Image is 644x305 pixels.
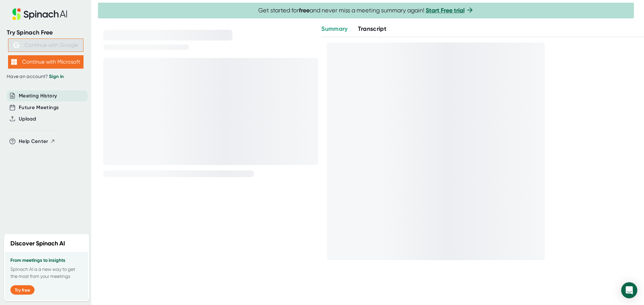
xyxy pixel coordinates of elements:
button: Future Meetings [19,104,59,111]
button: Continue with Google [8,39,84,52]
div: Try Spinach Free [7,29,85,36]
a: Sign in [49,74,64,79]
button: Help Center [19,138,55,145]
img: Aehbyd4JwY73AAAAAElFTkSuQmCC [13,42,19,48]
span: Transcript [358,25,387,32]
b: free [299,7,310,14]
button: Transcript [358,24,387,33]
span: Get started for and never miss a meeting summary again! [258,7,474,14]
button: Try free [10,285,35,295]
span: Summary [321,25,347,32]
h3: From meetings to insights [10,258,83,263]
button: Continue with Microsoft [8,55,84,69]
h2: Discover Spinach AI [10,239,65,248]
div: Open Intercom Messenger [621,282,637,298]
button: Meeting History [19,92,57,100]
p: Spinach AI is a new way to get the most from your meetings [10,266,83,280]
button: Upload [19,115,36,123]
button: Summary [321,24,347,33]
span: Help Center [19,138,48,145]
div: Have an account? [7,74,85,80]
a: Start Free trial [426,7,465,14]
